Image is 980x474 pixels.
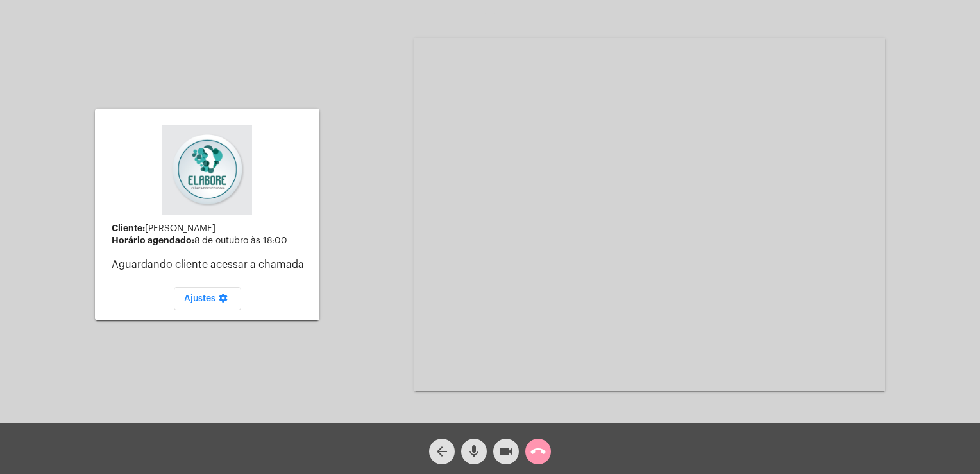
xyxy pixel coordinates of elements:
[434,444,450,459] mat-icon: arrow_back
[112,224,145,233] strong: Cliente:
[498,444,514,459] mat-icon: videocam
[112,236,194,245] strong: Horário agendado:
[162,125,252,215] img: 4c6856f8-84c7-1050-da6c-cc5081a5dbaf.jpg
[184,294,231,303] span: Ajustes
[112,259,309,270] p: Aguardando cliente acessar a chamada
[112,236,309,246] div: 8 de outubro às 18:00
[112,224,309,234] div: [PERSON_NAME]
[466,444,482,459] mat-icon: mic
[530,444,546,459] mat-icon: call_end
[215,293,231,308] mat-icon: settings
[174,287,241,310] button: Ajustes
